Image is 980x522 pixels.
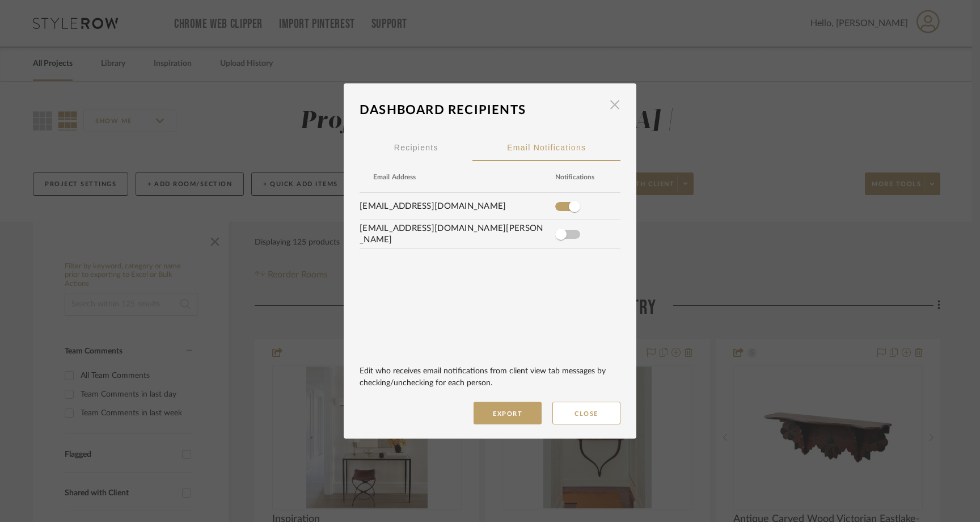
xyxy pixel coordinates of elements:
th: Email Address [360,171,555,183]
button: Export [474,402,542,424]
button: Close [552,402,620,424]
div: Email Notifications [507,133,586,162]
th: Notifications [555,171,620,183]
span: Recipients [394,144,438,151]
td: [EMAIL_ADDRESS][DOMAIN_NAME] [360,198,555,215]
div: Edit who receives email notifications from client view tab messages by checking/unchecking for ea... [360,365,620,390]
dialog-header: Dashboard Recipients [360,98,620,123]
button: Close [603,93,626,116]
div: Dashboard Recipients [360,98,603,123]
td: [EMAIL_ADDRESS][DOMAIN_NAME][PERSON_NAME] [360,220,555,249]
